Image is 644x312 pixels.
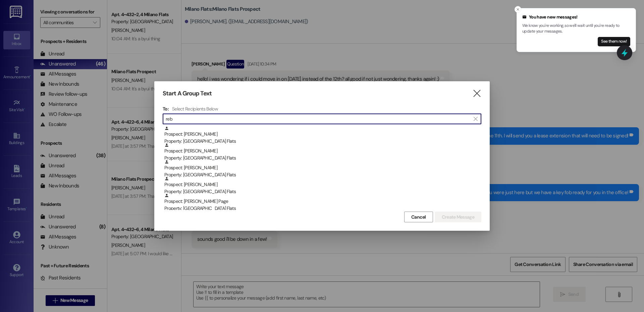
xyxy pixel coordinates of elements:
i:  [472,90,481,97]
button: Create Message [435,212,481,222]
div: Prospect: [PERSON_NAME]Property: [GEOGRAPHIC_DATA] Flats [163,176,481,193]
div: Prospect: [PERSON_NAME]Property: [GEOGRAPHIC_DATA] Flats [163,160,481,176]
button: Clear text [470,114,481,124]
p: We know you're working, so we'll wait until you're ready to update your messages. [522,23,630,35]
button: See them now! [598,37,630,46]
div: Prospect: [PERSON_NAME] [164,176,481,195]
h4: Select Recipients Below [172,106,218,112]
button: Cancel [404,212,433,222]
input: Search for any contact or apartment [166,114,470,124]
i:  [474,116,477,122]
h3: To: [163,106,169,112]
div: Prospect: [PERSON_NAME]Property: [GEOGRAPHIC_DATA] Flats [163,143,481,160]
div: Property: [GEOGRAPHIC_DATA] Flats [164,154,481,162]
div: Prospect: [PERSON_NAME] [164,126,481,145]
div: Prospect: [PERSON_NAME] [164,160,481,179]
div: Prospect: [PERSON_NAME] PageProperty: [GEOGRAPHIC_DATA] Flats [163,193,481,210]
div: Property: [GEOGRAPHIC_DATA] Flats [164,138,481,145]
div: Prospect: [PERSON_NAME] [164,143,481,162]
div: Property: [GEOGRAPHIC_DATA] Flats [164,205,481,212]
span: Create Message [442,214,474,221]
button: Close toast [515,6,521,13]
div: Property: [GEOGRAPHIC_DATA] Flats [164,171,481,178]
h3: Start A Group Text [163,90,212,97]
div: You have new messages! [522,14,630,20]
span: Cancel [411,214,426,221]
div: Property: [GEOGRAPHIC_DATA] Flats [164,188,481,195]
div: Prospect: [PERSON_NAME] Page [164,193,481,212]
div: Prospect: [PERSON_NAME]Property: [GEOGRAPHIC_DATA] Flats [163,126,481,143]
